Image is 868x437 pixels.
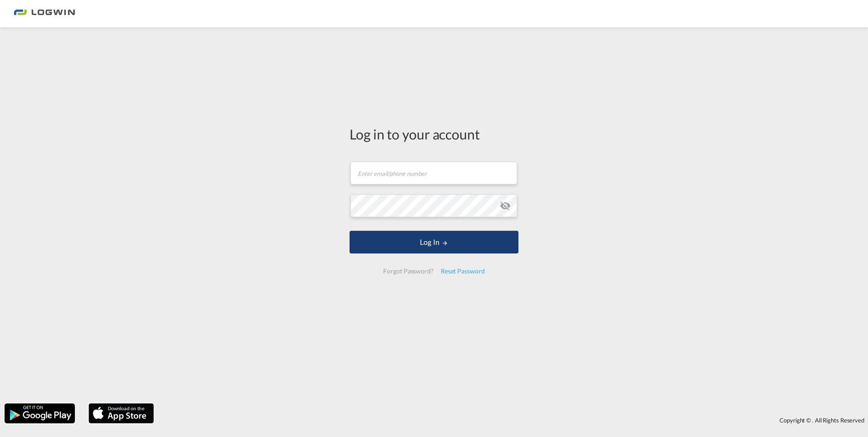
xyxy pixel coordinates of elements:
div: Reset Password [437,263,488,279]
img: apple.png [88,402,155,424]
div: Log in to your account [350,124,518,144]
md-icon: icon-eye-off [500,200,511,211]
img: 2761ae10d95411efa20a1f5e0282d2d7.png [14,4,75,24]
div: Forgot Password? [380,263,437,279]
input: Enter email/phone number [350,162,517,184]
img: google.png [4,402,76,424]
button: LOGIN [350,231,518,253]
div: Copyright © . All Rights Reserved [158,412,868,428]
